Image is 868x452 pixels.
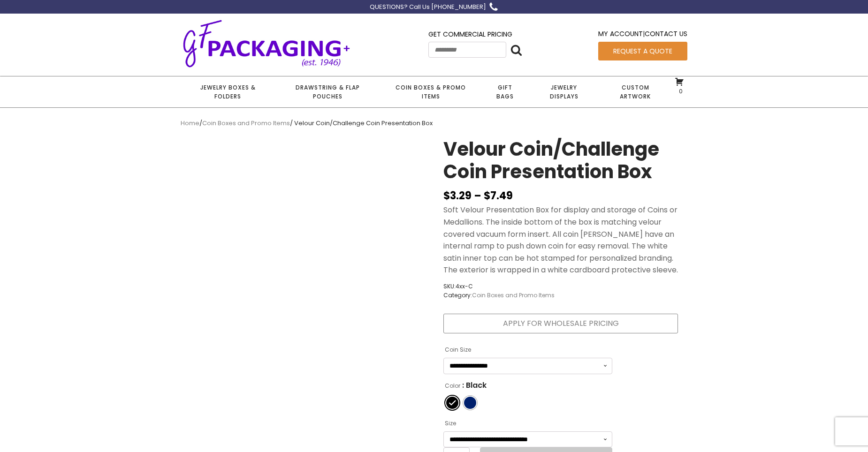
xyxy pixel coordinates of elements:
[445,342,471,357] label: Coin Size
[598,42,687,60] a: Request a Quote
[181,18,352,69] img: GF Packaging + - Established 1946
[443,188,472,203] bdi: 3.29
[599,76,671,107] a: Custom Artwork
[443,291,555,300] span: Category:
[463,396,477,410] li: Navy Blue
[472,291,555,299] a: Coin Boxes and Promo Items
[445,416,456,431] label: Size
[443,188,450,203] span: $
[598,29,643,38] a: My Account
[370,2,486,12] div: QUESTIONS? Call Us [PHONE_NUMBER]
[443,314,678,333] a: Apply for Wholesale Pricing
[456,282,473,290] span: 4xx-C
[181,119,199,128] a: Home
[443,282,555,291] span: SKU:
[529,76,599,107] a: Jewelry Displays
[443,138,678,188] h1: Velour Coin/Challenge Coin Presentation Box
[181,76,275,107] a: Jewelry Boxes & Folders
[202,119,290,128] a: Coin Boxes and Promo Items
[428,30,512,39] a: Get Commercial Pricing
[443,204,678,276] p: Soft Velour Presentation Box for display and storage of Coins or Medallions. The inside bottom of...
[675,77,684,95] a: 0
[474,188,481,203] span: –
[645,29,687,38] a: Contact Us
[445,396,459,410] li: Black
[484,188,513,203] bdi: 7.49
[481,76,529,107] a: Gift Bags
[677,87,683,95] span: 0
[381,76,481,107] a: Coin Boxes & Promo Items
[275,76,380,107] a: Drawstring & Flap Pouches
[598,29,687,41] div: |
[462,378,487,393] span: : Black
[443,394,612,412] ul: Color
[181,119,687,128] nav: Breadcrumb
[484,188,490,203] span: $
[445,378,460,393] label: Color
